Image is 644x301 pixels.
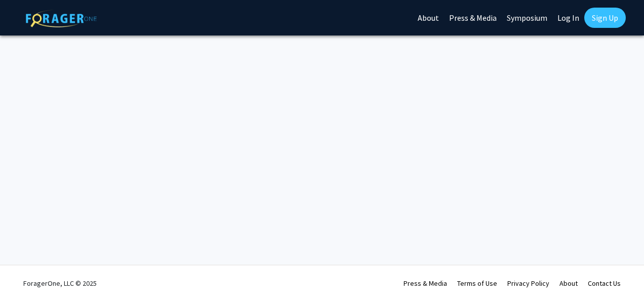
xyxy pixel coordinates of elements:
div: ForagerOne, LLC © 2025 [23,266,97,301]
a: Press & Media [404,279,447,288]
a: Terms of Use [457,279,497,288]
a: Sign Up [584,8,626,28]
a: About [559,279,578,288]
img: ForagerOne Logo [26,10,97,27]
a: Privacy Policy [507,279,549,288]
a: Contact Us [588,279,621,288]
